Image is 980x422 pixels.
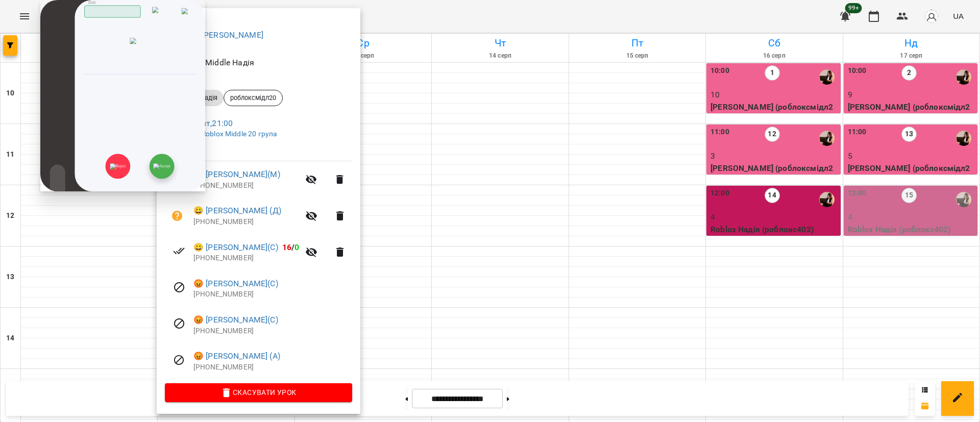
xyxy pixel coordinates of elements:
div: роблоксмідл20 [224,90,283,106]
p: [PHONE_NUMBER] [193,253,299,263]
a: [PERSON_NAME] [202,30,263,40]
span: - Roblox Middle Надія [173,58,256,67]
p: [PHONE_NUMBER] [193,289,352,300]
p: [PHONE_NUMBER] [193,362,352,373]
svg: Візит скасовано [173,317,185,330]
a: 😀 [PERSON_NAME](М) [193,168,280,181]
button: Скасувати Урок [165,383,352,402]
p: [PHONE_NUMBER] [193,326,352,336]
button: Візит ще не сплачено. Додати оплату? [165,204,189,228]
a: 😀 [PERSON_NAME] (Д) [193,205,281,217]
p: Кімната [173,68,344,79]
span: роблоксмідл20 [224,93,282,103]
svg: Візит сплачено [173,245,185,257]
svg: Візит скасовано [173,354,185,366]
span: Скасувати Урок [173,386,344,399]
a: 😡 [PERSON_NAME](С) [193,278,278,290]
ul: Клієнти [165,151,352,383]
a: 😡 [PERSON_NAME] (А) [193,350,280,362]
span: 16 [282,242,291,252]
a: 😀 [PERSON_NAME](С) [193,241,278,254]
p: [PHONE_NUMBER] [193,181,299,191]
b: / [282,242,300,252]
p: [PHONE_NUMBER] [193,217,299,227]
a: вт , 21:00 [202,118,233,128]
a: Roblox Middle 20 група [202,130,277,138]
span: 0 [295,242,299,252]
a: 😡 [PERSON_NAME](С) [193,314,278,326]
svg: Візит скасовано [173,281,185,293]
